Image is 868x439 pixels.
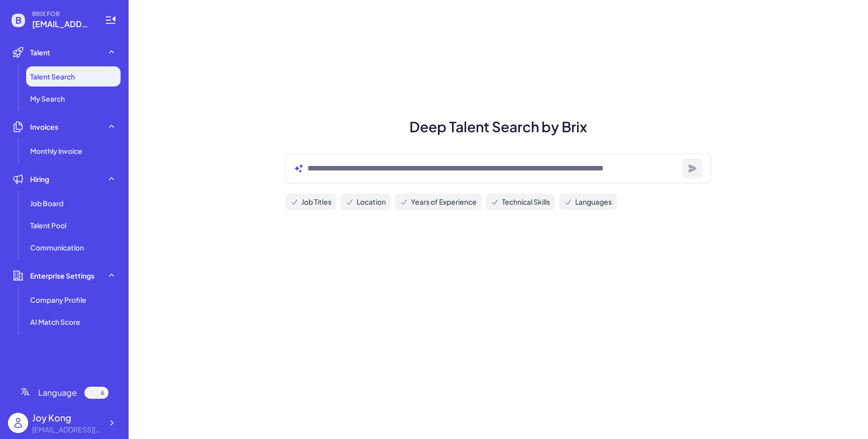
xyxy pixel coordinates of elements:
[301,197,332,207] span: Job Titles
[575,197,612,207] span: Languages
[357,197,386,207] span: Location
[30,317,80,327] span: AI Match Score
[38,387,77,399] span: Language
[30,174,49,184] span: Hiring
[30,47,50,57] span: Talent
[273,116,723,137] h1: Deep Talent Search by Brix
[8,413,28,433] img: user_logo.png
[30,94,65,104] span: My Search
[32,424,102,435] div: joy@joinbrix.com
[30,122,58,132] span: Invoices
[411,197,477,207] span: Years of Experience
[502,197,550,207] span: Technical Skills
[32,18,92,30] span: joy@joinbrix.com
[30,146,82,156] span: Monthly invoice
[30,71,75,81] span: Talent Search
[30,220,66,230] span: Talent Pool
[32,10,92,18] span: BRIX FOR
[32,411,102,424] div: Joy Kong
[30,295,86,305] span: Company Profile
[30,198,63,208] span: Job Board
[30,271,94,281] span: Enterprise Settings
[30,242,84,252] span: Communication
